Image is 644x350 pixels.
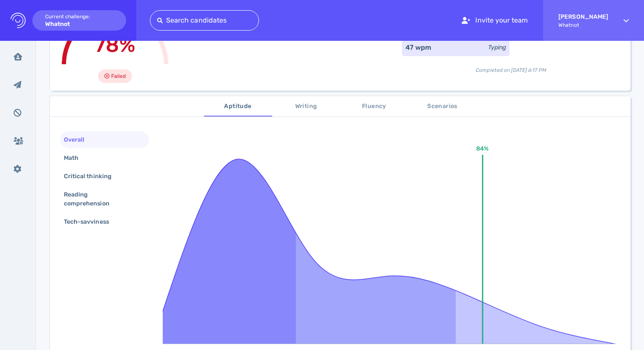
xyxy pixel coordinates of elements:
[62,134,95,146] div: Overall
[414,101,471,112] span: Scenarios
[558,13,608,20] strong: [PERSON_NAME]
[209,101,267,112] span: Aptitude
[62,170,122,182] div: Critical thinking
[95,33,135,57] span: 78%
[405,43,431,53] div: 47 wpm
[62,216,119,228] div: Tech-savviness
[345,101,403,112] span: Fluency
[488,43,506,52] div: Typing
[277,101,335,112] span: Writing
[111,71,126,81] span: Failed
[62,152,89,164] div: Math
[402,60,620,74] div: Completed on [DATE] 6:17 PM
[476,145,489,152] text: 84%
[558,22,608,28] span: Whatnot
[62,188,140,210] div: Reading comprehension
